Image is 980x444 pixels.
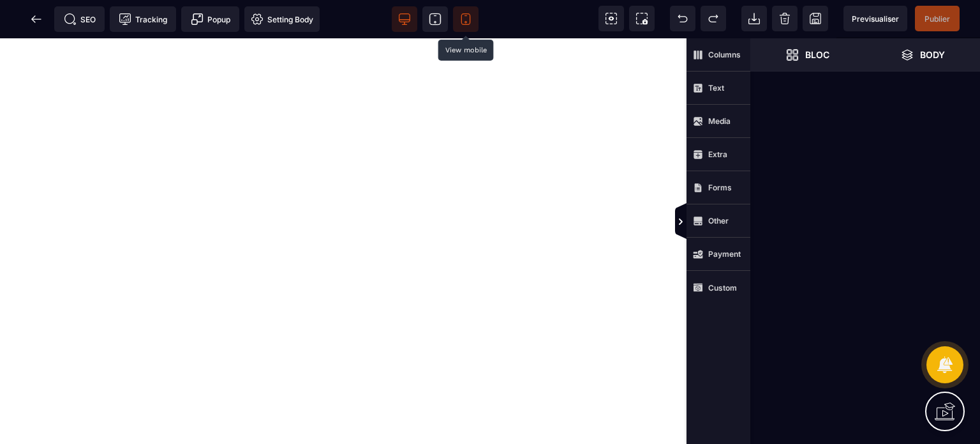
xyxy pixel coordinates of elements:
[708,216,729,226] strong: Other
[805,50,829,59] strong: Bloc
[708,149,727,159] strong: Extra
[119,13,167,26] span: Tracking
[865,38,980,72] span: Open Layer Manager
[251,13,313,26] span: Setting Body
[708,83,724,93] strong: Text
[64,13,96,26] span: SEO
[629,6,655,31] span: Screenshot
[924,14,950,24] span: Publier
[708,283,737,293] strong: Custom
[708,116,731,126] strong: Media
[750,38,865,72] span: Open Blocks
[708,50,741,59] strong: Columns
[191,13,230,26] span: Popup
[708,183,732,192] strong: Forms
[598,6,624,31] span: View components
[708,249,741,259] strong: Payment
[843,6,907,31] span: Preview
[920,50,945,59] strong: Body
[852,14,899,24] span: Previsualiser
